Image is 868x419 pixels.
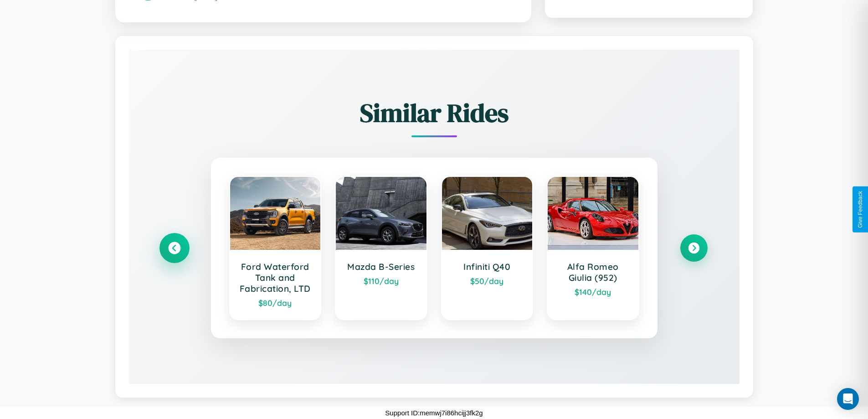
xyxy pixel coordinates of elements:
[385,407,483,419] p: Support ID: memwj7i86hcijj3fk2g
[239,261,312,294] h3: Ford Waterford Tank and Fabrication, LTD
[441,176,534,320] a: Infiniti Q40$50/day
[345,276,417,286] div: $ 110 /day
[837,388,859,410] div: Open Intercom Messenger
[335,176,427,320] a: Mazda B-Series$110/day
[345,261,417,272] h3: Mazda B-Series
[451,261,524,272] h3: Infiniti Q40
[857,191,863,228] div: Give Feedback
[451,276,524,286] div: $ 50 /day
[239,298,312,308] div: $ 80 /day
[557,287,629,297] div: $ 140 /day
[229,176,322,320] a: Ford Waterford Tank and Fabrication, LTD$80/day
[557,261,629,283] h3: Alfa Romeo Giulia (952)
[161,95,708,130] h2: Similar Rides
[547,176,639,320] a: Alfa Romeo Giulia (952)$140/day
